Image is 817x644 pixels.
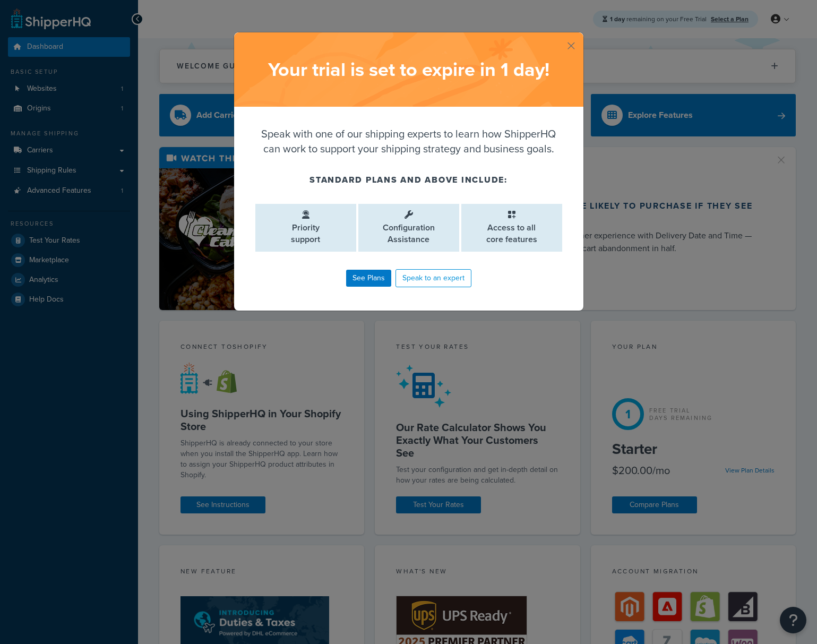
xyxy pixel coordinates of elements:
[245,59,573,80] h2: Your trial is set to expire in 1 day !
[461,204,562,252] li: Access to all core features
[358,204,459,252] li: Configuration Assistance
[395,269,471,287] a: Speak to an expert
[346,270,391,287] a: See Plans
[255,126,562,156] p: Speak with one of our shipping experts to learn how ShipperHQ can work to support your shipping s...
[255,204,356,252] li: Priority support
[255,174,562,186] h4: Standard plans and above include:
